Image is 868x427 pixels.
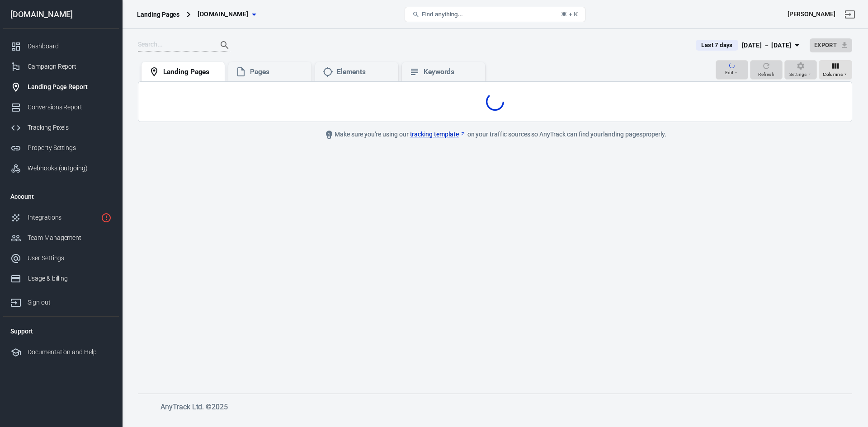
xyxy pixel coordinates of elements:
[28,298,112,307] div: Sign out
[3,268,119,289] a: Usage & billing
[3,138,119,158] a: Property Settings
[3,228,119,248] a: Team Management
[819,60,852,80] button: Columns
[3,36,119,56] a: Dashboard
[28,347,112,357] div: Documentation and Help
[3,158,119,178] a: Webhooks (outgoing)
[788,9,835,19] div: Account id: JWXQKv1Z
[138,39,210,51] input: Search...
[3,248,119,268] a: User Settings
[839,4,861,25] a: Sign out
[3,117,119,138] a: Tracking Pixels
[28,213,97,222] div: Integrations
[3,56,119,77] a: Campaign Report
[421,11,462,18] span: Find anything...
[137,10,179,19] div: Landing Pages
[28,253,112,263] div: User Settings
[424,67,478,77] div: Keywords
[823,70,843,79] span: Columns
[198,9,248,20] span: readingprograms.com
[101,212,112,223] svg: 1 networks not verified yet
[28,274,112,283] div: Usage & billing
[3,289,119,313] a: Sign out
[194,6,259,23] button: [DOMAIN_NAME]
[250,67,304,77] div: Pages
[698,41,736,50] span: Last 7 days
[3,186,119,207] li: Account
[3,10,119,19] div: [DOMAIN_NAME]
[292,129,698,140] div: Make sure you're using our on your traffic sources so AnyTrack can find your landing pages properly.
[28,42,112,51] div: Dashboard
[3,207,119,228] a: Integrations
[214,34,236,56] button: Search
[3,320,119,342] li: Support
[337,67,391,77] div: Elements
[28,164,112,173] div: Webhooks (outgoing)
[28,103,112,112] div: Conversions Report
[28,123,112,132] div: Tracking Pixels
[3,77,119,97] a: Landing Page Report
[3,97,119,117] a: Conversions Report
[28,143,112,153] div: Property Settings
[160,401,839,413] h6: AnyTrack Ltd. © 2025
[28,82,112,92] div: Landing Page Report
[405,7,585,22] button: Find anything...⌘ + K
[28,233,112,243] div: Team Management
[163,67,217,77] div: Landing Pages
[410,130,466,139] a: tracking template
[561,11,578,18] div: ⌘ + K
[689,38,809,53] button: Last 7 days[DATE] － [DATE]
[28,62,112,71] div: Campaign Report
[742,40,792,51] div: [DATE] － [DATE]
